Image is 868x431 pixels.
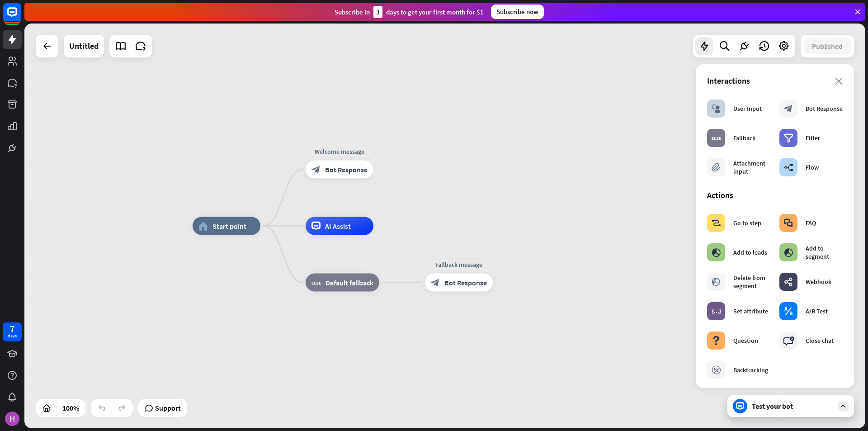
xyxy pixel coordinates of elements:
div: Subscribe now [491,5,544,19]
div: FAQ [806,219,816,227]
i: block_backtracking [712,365,721,374]
i: block_bot_response [431,278,440,287]
i: block_goto [712,218,721,227]
button: Open LiveChat chat widget [7,4,34,31]
div: Add to segment [806,244,843,260]
div: days [8,333,17,339]
i: block_question [712,336,721,345]
i: block_set_attribute [712,307,721,316]
div: Go to step [733,219,761,227]
div: Backtracking [733,366,768,374]
i: block_fallback [311,278,321,287]
a: 7 days [3,322,22,341]
div: Interactions [707,76,843,86]
i: block_bot_response [311,165,321,174]
i: webhooks [784,277,793,286]
div: Attachment input [733,159,770,175]
div: Bot Response [806,104,843,113]
i: block_ab_testing [784,307,793,316]
i: builder_tree [784,163,793,172]
div: 7 [10,325,14,333]
div: 100% [60,401,82,415]
span: Start point [212,222,246,231]
span: Support [155,401,181,415]
i: block_close_chat [783,336,794,345]
div: Welcome message [299,147,380,156]
span: Default fallback [325,278,373,287]
div: 3 [373,6,382,18]
div: User Input [733,104,762,113]
div: Actions [707,190,843,200]
i: filter [784,133,793,142]
div: Delete from segment [733,274,770,290]
button: Published [804,38,851,54]
span: Bot Response [325,165,368,174]
i: block_add_to_segment [784,248,793,257]
div: Close chat [806,336,834,345]
i: close [835,78,843,85]
i: block_attachment [712,163,721,172]
i: block_fallback [712,133,721,142]
i: block_user_input [712,104,721,113]
div: A/B Test [806,307,828,315]
span: AI Assist [325,222,351,231]
i: block_add_to_segment [712,248,721,257]
div: Webhook [806,278,831,286]
i: home_2 [198,222,208,231]
i: block_faq [784,218,793,227]
div: Flow [806,163,819,171]
i: block_bot_response [784,104,793,113]
div: Filter [806,134,820,142]
div: Question [733,336,758,345]
div: Add to leads [733,248,767,256]
span: Bot Response [444,278,487,287]
div: Fallback message [418,260,500,269]
div: Set attribute [733,307,768,315]
div: Untitled [69,35,99,57]
div: Subscribe in days to get your first month for $1 [335,6,484,18]
div: Test your bot [752,402,833,411]
i: block_delete_from_segment [712,277,721,286]
div: Fallback [733,134,755,142]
